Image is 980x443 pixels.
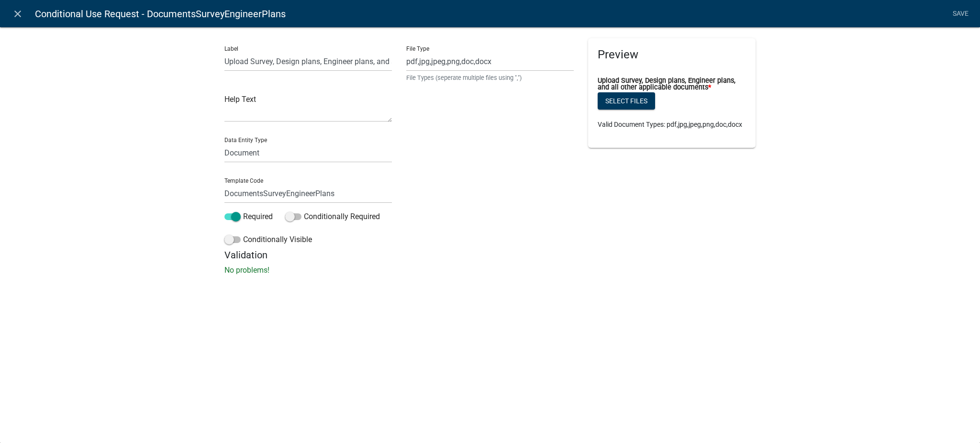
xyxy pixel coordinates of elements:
button: Select files [598,92,655,110]
p: No problems! [224,265,756,276]
span: Conditional Use Request - DocumentsSurveyEngineerPlans [35,4,286,23]
label: Upload Survey, Design plans, Engineer plans, and all other applicable documents [598,78,746,91]
h5: Preview [598,48,746,62]
h5: Validation [224,249,756,261]
i: close [12,8,23,20]
span: Valid Document Types: pdf,jpg,jpeg,png,doc,docx [598,121,742,128]
small: File Types (seperate multiple files using ",") [406,73,574,82]
label: Required [224,211,273,222]
label: Conditionally Visible [224,234,312,245]
a: Save [948,5,972,23]
label: Conditionally Required [285,211,380,222]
